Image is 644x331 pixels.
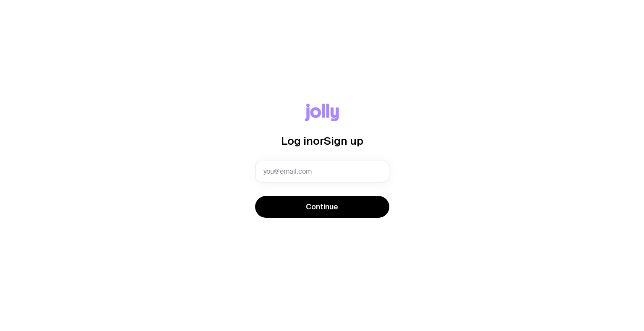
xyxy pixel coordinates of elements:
[281,135,313,147] span: Log in
[255,196,389,218] button: Continue
[306,202,338,212] span: Continue
[324,135,363,147] span: Sign up
[255,161,389,182] input: you@email.com
[313,135,324,147] span: or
